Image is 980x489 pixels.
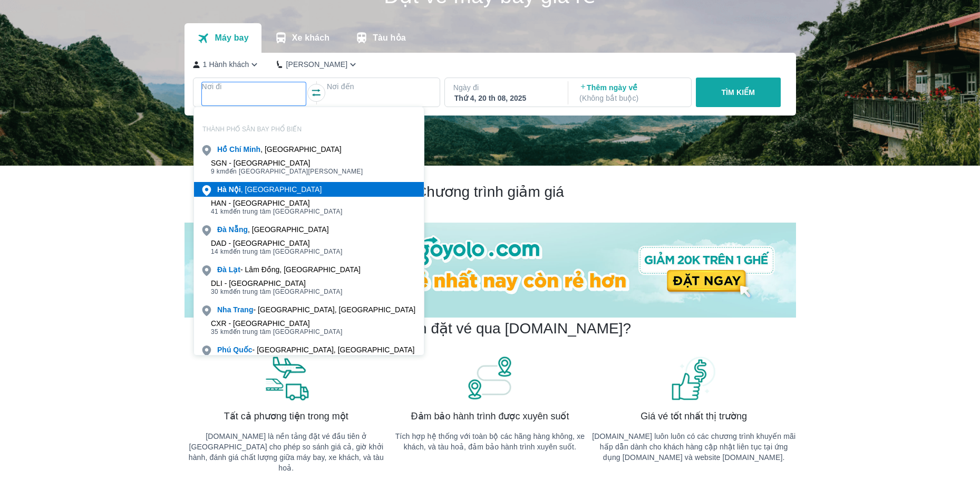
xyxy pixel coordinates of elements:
[211,199,343,207] div: HAN - [GEOGRAPHIC_DATA]
[211,279,343,287] div: DLI - [GEOGRAPHIC_DATA]
[194,125,424,133] p: THÀNH PHỐ SÂN BAY PHỔ BIẾN
[229,185,241,194] b: Nội
[217,346,231,354] b: Phú
[388,431,592,452] p: Tích hợp hệ thống với toàn bộ các hãng hàng không, xe khách, và tàu hoả, đảm bảo hành trình xuyên...
[217,144,342,155] div: , [GEOGRAPHIC_DATA]
[286,59,347,70] p: [PERSON_NAME]
[211,208,229,215] span: 41 km
[277,59,358,70] button: [PERSON_NAME]
[211,248,229,255] span: 14 km
[185,431,389,473] p: [DOMAIN_NAME] là nền tảng đặt vé đầu tiên ở [GEOGRAPHIC_DATA] cho phép so sánh giá cả, giờ khởi h...
[453,82,558,93] p: Ngày đi
[217,265,227,274] b: Đà
[217,224,329,235] div: , [GEOGRAPHIC_DATA]
[211,159,363,167] div: SGN - [GEOGRAPHIC_DATA]
[185,223,796,318] img: banner-home
[217,304,415,315] div: - [GEOGRAPHIC_DATA], [GEOGRAPHIC_DATA]
[211,328,343,336] span: đến trung tâm [GEOGRAPHIC_DATA]
[211,287,343,296] span: đến trung tâm [GEOGRAPHIC_DATA]
[229,225,248,234] b: Nẵng
[411,410,569,423] span: Đảm bảo hành trình được xuyên suốt
[229,145,241,154] b: Chí
[211,207,343,216] span: đến trung tâm [GEOGRAPHIC_DATA]
[217,185,227,194] b: Hà
[203,59,249,70] p: 1 Hành khách
[670,355,717,401] img: banner
[263,355,310,401] img: banner
[217,145,227,154] b: Hồ
[211,167,363,176] span: đến [GEOGRAPHIC_DATA][PERSON_NAME]
[215,33,248,43] p: Máy bay
[185,23,419,53] div: transportation tabs
[327,81,431,92] p: Nơi đến
[202,81,306,92] p: Nơi đi
[217,305,231,314] b: Nha
[243,145,260,154] b: Minh
[211,319,343,328] div: CXR - [GEOGRAPHIC_DATA]
[211,247,343,256] span: đến trung tâm [GEOGRAPHIC_DATA]
[454,93,557,103] div: Thứ 4, 20 th 08, 2025
[185,183,796,202] h2: Chương trình giảm giá
[466,355,513,401] img: banner
[641,410,747,423] span: Giá vé tốt nhất thị trường
[193,59,260,70] button: 1 Hành khách
[579,93,682,103] p: ( Không bắt buộc )
[211,239,343,247] div: DAD - [GEOGRAPHIC_DATA]
[229,265,240,274] b: Lạt
[579,82,682,103] p: Thêm ngày về
[217,264,361,275] div: - Lâm Đồng, [GEOGRAPHIC_DATA]
[373,33,406,43] p: Tàu hỏa
[217,184,322,195] div: , [GEOGRAPHIC_DATA]
[592,431,796,463] p: [DOMAIN_NAME] luôn luôn có các chương trình khuyến mãi hấp dẫn dành cho khách hàng cập nhật liên ...
[211,328,229,335] span: 35 km
[292,33,329,43] p: Xe khách
[217,344,414,355] div: - [GEOGRAPHIC_DATA], [GEOGRAPHIC_DATA]
[217,225,227,234] b: Đà
[211,168,226,175] span: 9 km
[233,305,253,314] b: Trang
[349,319,631,338] h2: Tại sao nên đặt vé qua [DOMAIN_NAME]?
[211,288,229,295] span: 30 km
[224,410,348,423] span: Tất cả phương tiện trong một
[233,346,252,354] b: Quốc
